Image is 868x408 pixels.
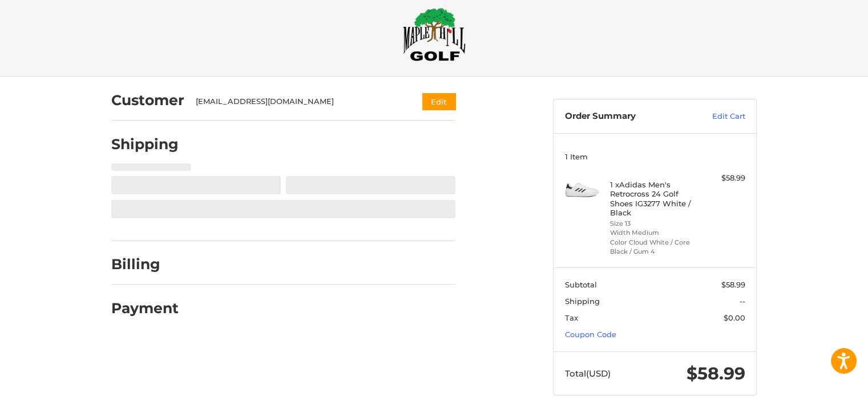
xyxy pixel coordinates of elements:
span: Total (USD) [565,368,611,379]
span: Subtotal [565,280,597,289]
span: $58.99 [687,363,745,384]
a: Edit Cart [688,111,745,122]
li: Color Cloud White / Core Black / Gum 4 [610,238,697,257]
span: $58.99 [721,280,745,289]
h4: 1 x Adidas Men's Retrocross 24 Golf Shoes IG3277 White / Black [610,180,697,217]
span: Tax [565,313,578,322]
li: Size 13 [610,219,697,229]
h2: Shipping [111,135,179,153]
h2: Payment [111,299,179,317]
div: [EMAIL_ADDRESS][DOMAIN_NAME] [196,96,401,107]
h3: 1 Item [565,152,745,161]
span: -- [740,297,745,306]
span: $0.00 [724,313,745,322]
a: Coupon Code [565,330,616,339]
h3: Order Summary [565,111,688,122]
button: Edit [422,93,455,110]
li: Width Medium [610,228,697,238]
span: Shipping [565,297,600,306]
div: $58.99 [700,173,745,184]
h2: Billing [111,255,178,273]
img: Maple Hill Golf [403,7,466,61]
h2: Customer [111,91,184,109]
